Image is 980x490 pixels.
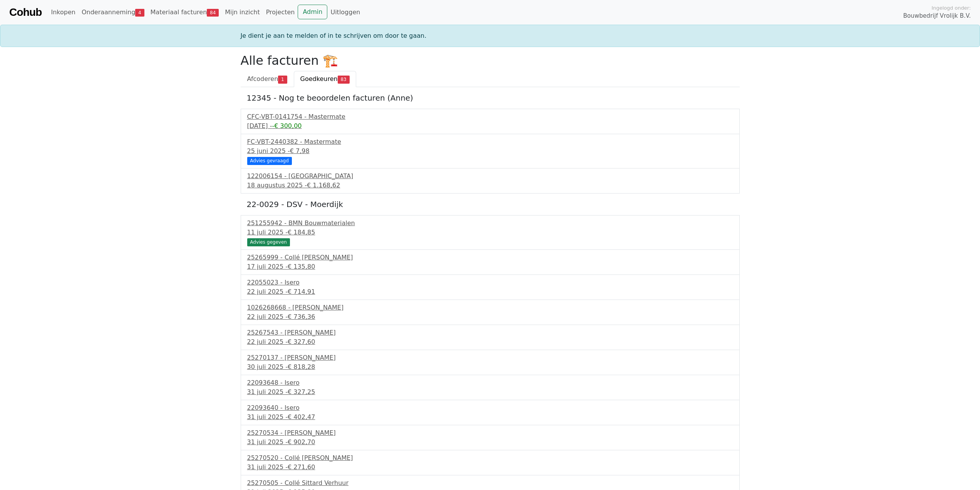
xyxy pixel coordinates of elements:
[247,121,733,131] div: [DATE] -
[288,229,315,236] span: € 184,85
[288,438,315,446] span: € 902,70
[207,9,219,17] span: 84
[288,463,315,471] span: € 271,60
[247,337,733,347] div: 22 juli 2025 -
[903,12,971,20] span: Bouwbedrijf Vrolijk B.V.
[288,313,315,320] span: € 736,36
[9,3,42,22] a: Cohub
[247,353,733,362] div: 25270137 - [PERSON_NAME]
[48,5,78,20] a: Inkopen
[135,9,144,17] span: 4
[247,413,733,422] div: 31 juli 2025 -
[247,157,292,165] div: Advies gevraagd
[247,278,733,296] a: 22055023 - Isero22 juli 2025 -€ 714,91
[247,228,733,237] div: 11 juli 2025 -
[222,5,263,20] a: Mijn inzicht
[288,263,315,270] span: € 135,80
[247,93,734,103] h5: 12345 - Nog te beoordelen facturen (Anne)
[288,413,315,421] span: € 402,47
[247,463,733,472] div: 31 juli 2025 -
[247,75,278,83] span: Afcoderen
[298,5,327,19] a: Admin
[247,146,733,156] div: 25 juni 2025 -
[290,147,310,155] span: € 7,98
[294,71,356,87] a: Goedkeuren83
[247,287,733,296] div: 22 juli 2025 -
[247,378,733,387] div: 22093648 - Isero
[263,5,298,20] a: Projecten
[247,312,733,322] div: 22 juli 2025 -
[247,428,733,447] a: 25270534 - [PERSON_NAME]31 juli 2025 -€ 902,70
[272,122,302,130] span: -€ 300,00
[247,403,733,422] a: 22093640 - Isero31 juli 2025 -€ 402,47
[147,5,222,20] a: Materiaal facturen84
[288,288,315,295] span: € 714,91
[247,253,733,271] a: 25265999 - Collé [PERSON_NAME]17 juli 2025 -€ 135,80
[247,137,733,164] a: FC-VBT-2440382 - Mastermate25 juni 2025 -€ 7,98 Advies gevraagd
[247,172,733,181] div: 122006154 - [GEOGRAPHIC_DATA]
[247,353,733,372] a: 25270137 - [PERSON_NAME]30 juli 2025 -€ 818,28
[247,453,733,463] div: 25270520 - Collé [PERSON_NAME]
[241,71,294,87] a: Afcoderen1
[247,328,733,337] div: 25267543 - [PERSON_NAME]
[247,428,733,438] div: 25270534 - [PERSON_NAME]
[236,31,744,40] div: Je dient je aan te melden of in te schrijven om door te gaan.
[247,403,733,413] div: 22093640 - Isero
[247,238,290,246] div: Advies gegeven
[307,182,340,189] span: € 1.168,62
[247,453,733,472] a: 25270520 - Collé [PERSON_NAME]31 juli 2025 -€ 271,60
[247,438,733,447] div: 31 juli 2025 -
[247,378,733,397] a: 22093648 - Isero31 juli 2025 -€ 327,25
[241,53,740,68] h2: Alle facturen 🏗️
[79,5,147,20] a: Onderaanneming4
[247,112,733,121] div: CFC-VBT-0141754 - Mastermate
[288,363,315,370] span: € 818,28
[288,338,315,345] span: € 327,60
[338,76,350,83] span: 83
[247,200,734,209] h5: 22-0029 - DSV - Moerdijk
[247,219,733,245] a: 251255942 - BMN Bouwmaterialen11 juli 2025 -€ 184,85 Advies gegeven
[247,362,733,372] div: 30 juli 2025 -
[247,303,733,322] a: 1026268668 - [PERSON_NAME]22 juli 2025 -€ 736,36
[278,76,287,83] span: 1
[288,388,315,396] span: € 327,25
[247,181,733,190] div: 18 augustus 2025 -
[931,4,971,12] span: Ingelogd onder:
[247,278,733,287] div: 22055023 - Isero
[247,387,733,397] div: 31 juli 2025 -
[247,303,733,312] div: 1026268668 - [PERSON_NAME]
[247,253,733,262] div: 25265999 - Collé [PERSON_NAME]
[300,75,338,83] span: Goedkeuren
[247,112,733,131] a: CFC-VBT-0141754 - Mastermate[DATE] --€ 300,00
[247,219,733,228] div: 251255942 - BMN Bouwmaterialen
[247,262,733,271] div: 17 juli 2025 -
[327,5,363,20] a: Uitloggen
[247,328,733,347] a: 25267543 - [PERSON_NAME]22 juli 2025 -€ 327,60
[247,478,733,488] div: 25270505 - Collé Sittard Verhuur
[247,137,733,146] div: FC-VBT-2440382 - Mastermate
[247,172,733,190] a: 122006154 - [GEOGRAPHIC_DATA]18 augustus 2025 -€ 1.168,62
